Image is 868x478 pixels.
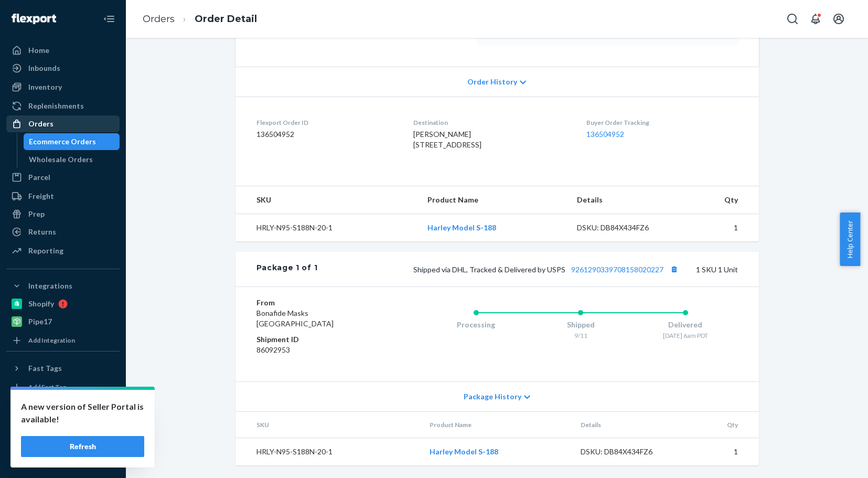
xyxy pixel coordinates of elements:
td: HRLY-N95-S188N-20-1 [235,438,422,466]
dt: Destination [413,118,570,127]
div: [DATE] 6am PDT [633,331,738,340]
a: Harley Model S-188 [430,447,498,456]
div: Returns [28,227,56,237]
div: 9/11 [528,331,633,340]
div: Wholesale Orders [29,154,93,165]
a: Order Detail [195,13,257,25]
div: Freight [28,191,54,201]
a: Prep [6,206,120,222]
th: Qty [688,412,759,438]
th: Details [572,412,688,438]
a: Settings [6,398,120,415]
div: Home [28,45,49,56]
th: Product Name [419,186,569,214]
td: HRLY-N95-S188N-20-1 [235,214,420,242]
td: 1 [688,438,759,466]
button: Copy tracking number [668,262,681,276]
dd: 86092953 [256,345,382,355]
th: Qty [683,186,758,214]
div: Replenishments [28,101,84,111]
div: Pipe17 [28,316,52,327]
div: Package 1 of 1 [256,262,318,276]
span: Bonafide Masks [GEOGRAPHIC_DATA] [256,309,334,328]
div: Shopify [28,299,54,309]
th: Product Name [421,412,572,438]
a: Inbounds [6,60,120,77]
button: Integrations [6,278,120,294]
div: Orders [28,119,53,129]
div: DSKU: DB84X434FZ6 [581,447,679,457]
a: Orders [143,13,175,25]
div: Prep [28,209,45,219]
button: Fast Tags [6,360,120,377]
a: Pipe17 [6,313,120,330]
dt: From [256,298,382,308]
div: Inventory [28,82,62,92]
button: Refresh [21,436,144,457]
a: Shopify [6,295,120,312]
img: Flexport logo [12,14,56,24]
button: Close Navigation [99,8,120,29]
div: Add Fast Tag [28,383,66,391]
a: Reporting [6,242,120,259]
a: Parcel [6,169,120,186]
button: Help Center [840,213,860,266]
a: Returns [6,224,120,240]
th: Details [569,186,684,214]
div: DSKU: DB84X434FZ6 [577,222,676,233]
a: 136504952 [586,130,624,139]
p: A new version of Seller Portal is available! [21,400,144,426]
button: Open account menu [828,8,849,29]
div: 1 SKU 1 Unit [317,262,737,276]
div: Inbounds [28,63,60,73]
dt: Shipment ID [256,334,382,345]
div: Integrations [28,281,72,291]
dt: Buyer Order Tracking [586,118,737,127]
div: Shipped [528,320,633,330]
span: Order History [467,77,517,87]
ol: breadcrumbs [134,4,265,35]
div: Delivered [633,320,738,330]
a: Home [6,42,120,59]
th: SKU [235,186,420,214]
div: Parcel [28,172,50,183]
a: Harley Model S-188 [427,223,496,232]
button: Open Search Box [782,8,803,29]
button: Give Feedback [6,451,120,468]
th: SKU [235,412,422,438]
dt: Flexport Order ID [256,118,397,127]
div: Fast Tags [28,363,62,374]
a: Freight [6,188,120,205]
span: Package History [464,391,521,402]
button: Open notifications [805,8,826,29]
span: [PERSON_NAME] [STREET_ADDRESS] [413,130,481,149]
div: Reporting [28,246,63,256]
a: 9261290339708158020227 [571,265,663,274]
span: Shipped via DHL, Tracked & Delivered by USPS [413,265,681,274]
a: Replenishments [6,98,120,114]
div: Ecommerce Orders [29,136,96,147]
a: Talk to Support [6,416,120,432]
a: Ecommerce Orders [24,133,120,150]
div: Add Integration [28,336,75,345]
a: Orders [6,115,120,132]
dd: 136504952 [256,129,397,140]
a: Add Integration [6,334,120,347]
a: Add Fast Tag [6,381,120,394]
a: Help Center [6,433,120,450]
td: 1 [683,214,758,242]
div: Processing [424,320,529,330]
a: Wholesale Orders [24,151,120,168]
a: Inventory [6,79,120,95]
